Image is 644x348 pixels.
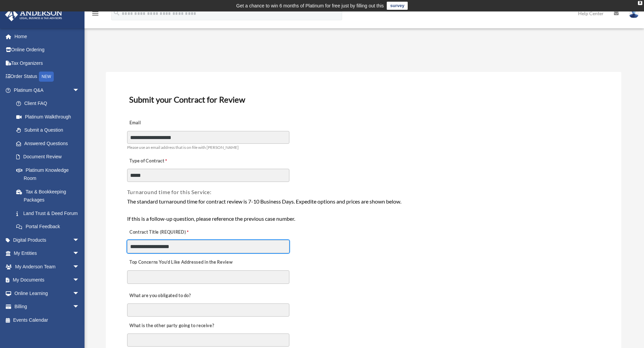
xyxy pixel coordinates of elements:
[5,83,90,97] a: Platinum Q&Aarrow_drop_down
[73,300,86,314] span: arrow_drop_down
[5,233,90,247] a: Digital Productsarrow_drop_down
[5,247,90,260] a: My Entitiesarrow_drop_down
[127,145,239,150] span: Please use an email address that is on file with [PERSON_NAME]
[113,9,120,17] i: search
[9,124,90,137] a: Submit a Question
[9,137,90,150] a: Answered Questions
[3,8,64,21] img: Anderson Advisors Platinum Portal
[73,273,86,287] span: arrow_drop_down
[236,2,384,10] div: Get a chance to win 6 months of Platinum for free just by filling out this
[5,260,90,273] a: My Anderson Teamarrow_drop_down
[9,207,90,220] a: Land Trust & Deed Forum
[73,83,86,97] span: arrow_drop_down
[5,300,90,314] a: Billingarrow_drop_down
[127,189,212,195] span: Turnaround time for this Service:
[73,233,86,247] span: arrow_drop_down
[73,247,86,261] span: arrow_drop_down
[5,30,90,43] a: Home
[91,12,99,18] a: menu
[73,287,86,300] span: arrow_drop_down
[127,118,195,128] label: Email
[5,287,90,300] a: Online Learningarrow_drop_down
[9,220,90,234] a: Portal Feedback
[127,321,216,330] label: What is the other party going to receive?
[5,70,90,84] a: Order StatusNEW
[5,313,90,327] a: Events Calendar
[629,8,639,18] img: User Pic
[5,43,90,57] a: Online Ordering
[127,291,195,300] label: What are you obligated to do?
[127,227,195,237] label: Contract Title (REQUIRED)
[638,1,642,5] div: close
[39,72,54,82] div: NEW
[126,92,601,107] h3: Submit your Contract for Review
[127,258,235,267] label: Top Concerns You’d Like Addressed in the Review
[91,9,99,18] i: menu
[73,260,86,274] span: arrow_drop_down
[387,2,408,10] a: survey
[9,163,90,185] a: Platinum Knowledge Room
[5,273,90,287] a: My Documentsarrow_drop_down
[5,56,90,70] a: Tax Organizers
[9,97,90,110] a: Client FAQ
[9,110,90,124] a: Platinum Walkthrough
[9,185,90,207] a: Tax & Bookkeeping Packages
[9,150,86,164] a: Document Review
[127,197,600,223] div: The standard turnaround time for contract review is 7-10 Business Days. Expedite options and pric...
[127,156,195,166] label: Type of Contract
